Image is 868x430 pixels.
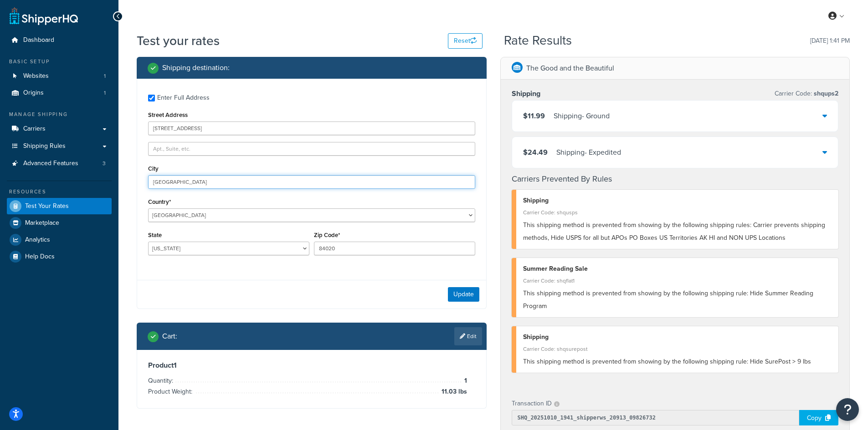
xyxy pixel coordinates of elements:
div: Carrier Code: shqsurepost [523,343,832,355]
h3: Product 1 [148,361,475,370]
span: Advanced Features [23,160,78,167]
span: Quantity: [148,376,175,385]
span: 1 [462,375,467,386]
div: Shipping [523,194,832,207]
label: Country* [148,198,171,205]
a: Analytics [7,232,112,248]
div: Basic Setup [7,58,112,66]
div: Manage Shipping [7,111,112,118]
h2: Shipping destination : [162,64,230,72]
span: 1 [104,72,106,80]
label: Street Address [148,111,188,118]
div: Copy [799,410,838,425]
div: Carrier Code: shqusps [523,206,832,219]
span: Help Docs [25,253,55,261]
span: Test Your Rates [25,202,69,210]
label: Zip Code* [314,232,340,238]
p: The Good and the Beautiful [526,62,614,75]
a: Dashboard [7,32,112,49]
div: Enter Full Address [157,91,210,104]
h2: Rate Results [504,34,572,48]
button: Reset [448,33,483,49]
a: Test Your Rates [7,198,112,214]
button: Update [448,287,479,302]
a: Origins1 [7,85,112,101]
p: Carrier Code: [775,87,838,100]
span: Shipping Rules [23,142,66,150]
span: Marketplace [25,219,59,227]
span: Websites [23,72,49,80]
span: Product Weight: [148,387,195,396]
div: Carrier Code: shqflat1 [523,274,832,287]
a: Shipping Rules [7,138,112,155]
div: Shipping [523,331,832,344]
span: shqups2 [812,89,838,98]
span: This shipping method is prevented from showing by the following shipping rules: Carrier prevents ... [523,220,825,243]
p: [DATE] 1:41 PM [810,35,850,47]
a: Carriers [7,121,112,137]
div: Shipping - Expedited [556,146,621,159]
span: Dashboard [23,36,54,44]
span: $24.49 [523,147,548,157]
span: $11.99 [523,111,545,121]
p: Transaction ID [512,397,552,410]
a: Help Docs [7,248,112,265]
input: Enter Full Address [148,95,155,101]
div: Shipping - Ground [554,110,610,122]
label: State [148,232,162,238]
h3: Shipping [512,89,540,98]
a: Advanced Features3 [7,155,112,172]
span: Carriers [23,125,46,133]
li: Origins [7,85,112,101]
span: Origins [23,89,44,97]
h1: Test your rates [137,32,220,50]
div: Summer Reading Sale [523,263,832,275]
a: Websites1 [7,68,112,85]
li: Advanced Features [7,155,112,172]
button: Open Resource Center [836,398,859,421]
span: This shipping method is prevented from showing by the following shipping rule: Hide Summer Readin... [523,288,813,311]
li: Websites [7,68,112,85]
a: Marketplace [7,215,112,231]
a: Edit [454,327,482,345]
div: Resources [7,188,112,196]
label: City [148,165,159,172]
span: This shipping method is prevented from showing by the following shipping rule: Hide SurePost > 9 lbs [523,357,811,366]
span: 3 [103,160,106,167]
h2: Cart : [162,332,177,340]
span: Analytics [25,236,50,244]
h4: Carriers Prevented By Rules [512,173,839,185]
input: Apt., Suite, etc. [148,142,475,156]
span: 1 [104,89,106,97]
span: 11.03 lbs [439,386,467,397]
